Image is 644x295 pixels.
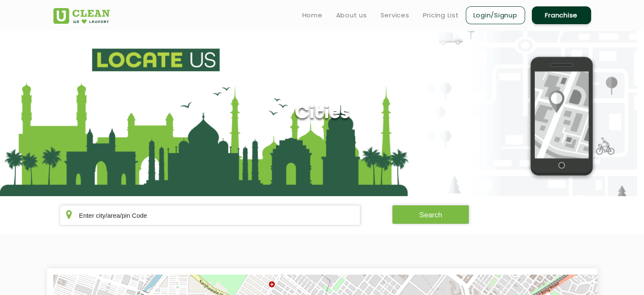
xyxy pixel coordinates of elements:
[392,205,469,224] button: Search
[60,205,361,225] input: Enter city/area/pin Code
[381,10,409,20] a: Services
[466,6,525,24] a: Login/Signup
[423,10,459,20] a: Pricing List
[64,281,192,292] p: [STREET_ADDRESS]
[336,10,367,20] a: About us
[302,10,323,20] a: Home
[532,6,591,24] a: Franchise
[295,103,349,124] h1: Cities
[53,8,110,24] img: UClean Laundry and Dry Cleaning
